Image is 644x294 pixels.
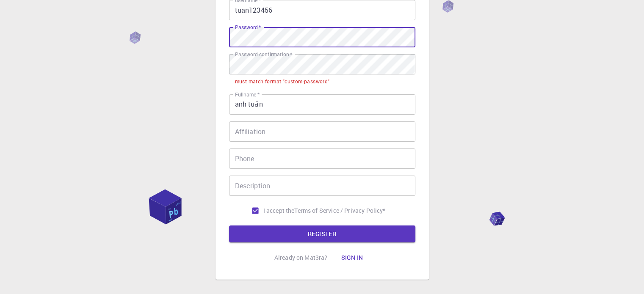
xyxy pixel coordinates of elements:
label: Password [235,24,261,31]
span: I accept the [263,206,295,215]
label: Fullname [235,91,260,98]
button: REGISTER [229,225,415,242]
a: Terms of Service / Privacy Policy* [294,206,385,215]
p: Already on Mat3ra? [274,253,328,262]
button: Sign in [334,249,370,266]
div: must match format "custom-password" [235,77,330,86]
p: Terms of Service / Privacy Policy * [294,206,385,215]
label: Password confirmation [235,51,292,58]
